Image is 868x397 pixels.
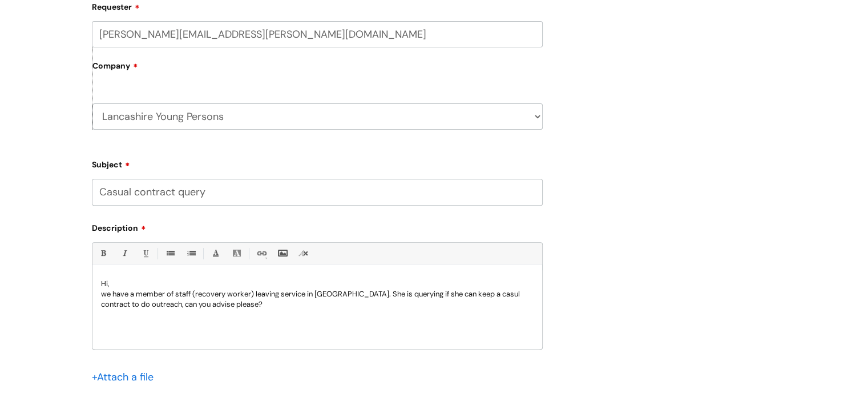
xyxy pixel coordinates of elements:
label: Company [92,57,543,83]
a: • Unordered List (Ctrl-Shift-7) [163,246,177,260]
a: Insert Image... [275,246,289,260]
label: Subject [92,156,543,170]
a: Font Color [208,246,223,260]
a: 1. Ordered List (Ctrl-Shift-8) [184,246,198,260]
a: Italic (Ctrl-I) [117,246,131,260]
input: Email [92,21,543,47]
a: Bold (Ctrl-B) [96,246,110,260]
a: Link [254,246,268,260]
a: Back Color [229,246,244,260]
p: we have a member of staff (recovery worker) leaving service in [GEOGRAPHIC_DATA]. She is querying... [101,289,534,310]
label: Description [92,219,543,233]
p: Hi, [101,279,534,289]
a: Remove formatting (Ctrl-\) [296,246,310,260]
div: Attach a file [92,368,160,386]
a: Underline(Ctrl-U) [138,246,152,260]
